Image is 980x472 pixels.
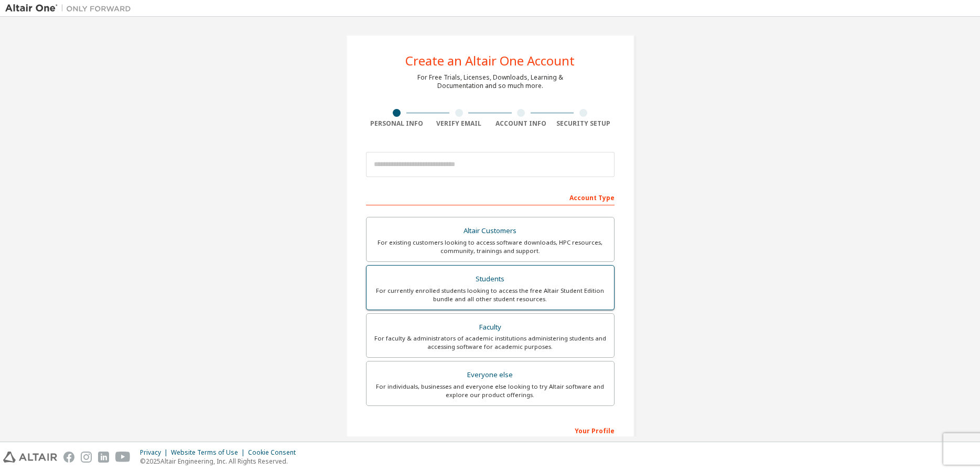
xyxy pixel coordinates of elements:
div: Cookie Consent [248,448,302,457]
div: For individuals, businesses and everyone else looking to try Altair software and explore our prod... [373,382,608,399]
div: Security Setup [552,119,615,128]
div: Everyone else [373,368,608,382]
img: linkedin.svg [98,452,109,463]
div: Website Terms of Use [171,448,248,457]
div: Verify Email [428,119,490,128]
div: Account Info [490,119,553,128]
img: youtube.svg [115,452,131,463]
img: Altair One [5,3,136,14]
div: Privacy [140,448,171,457]
img: altair_logo.svg [3,452,57,463]
p: © 2025 Altair Engineering, Inc. All Rights Reserved. [140,457,302,466]
div: For existing customers looking to access software downloads, HPC resources, community, trainings ... [373,238,608,255]
img: facebook.svg [63,452,74,463]
div: Account Type [366,189,615,205]
div: Students [373,272,608,287]
div: Your Profile [366,422,615,438]
div: Create an Altair One Account [405,54,575,67]
div: Faculty [373,320,608,335]
img: instagram.svg [81,452,92,463]
div: For faculty & administrators of academic institutions administering students and accessing softwa... [373,334,608,351]
div: Personal Info [366,119,428,128]
div: For currently enrolled students looking to access the free Altair Student Edition bundle and all ... [373,287,608,303]
div: For Free Trials, Licenses, Downloads, Learning & Documentation and so much more. [417,73,563,90]
div: Altair Customers [373,224,608,238]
